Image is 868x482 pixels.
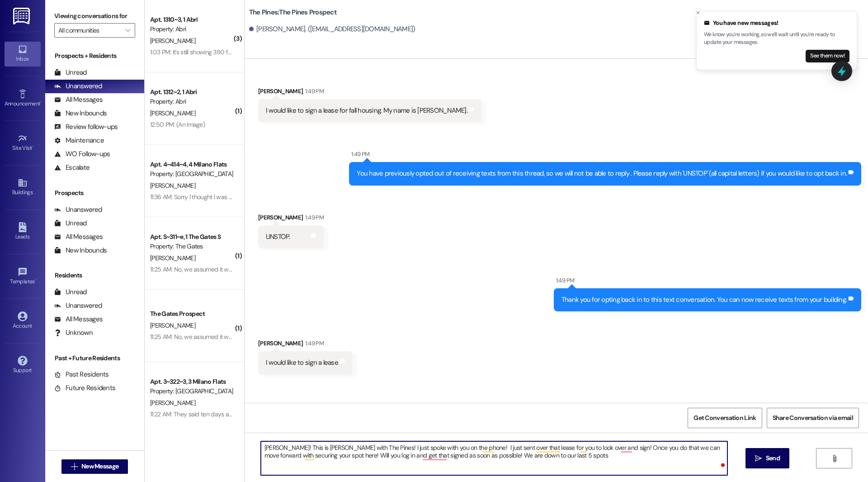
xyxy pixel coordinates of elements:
button: Share Conversation via email [767,408,859,428]
div: 11:25 AM: No, we assumed it would've been caught before we moved in [150,333,336,341]
i:  [831,455,838,462]
div: UNSTOP. [266,232,290,242]
div: Future Residents [54,383,115,393]
div: Unanswered [54,205,102,215]
div: Thank you for opting back in to this text conversation. You can now receive texts from your build... [561,295,847,305]
img: ResiDesk Logo [13,8,32,24]
div: 1:49 PM [349,149,369,159]
div: Apt. 3~322~3, 3 Milano Flats [150,377,234,387]
div: Unanswered [54,81,102,91]
div: 11:22 AM: They said ten days at the very latest, and I can cover any fees that an extension might... [150,410,415,418]
div: [PERSON_NAME] [258,86,482,99]
span: Send [766,453,780,463]
div: Escalate [54,163,90,172]
div: Prospects + Residents [45,51,144,61]
span: [PERSON_NAME] [150,37,195,45]
div: All Messages [54,315,103,324]
span: • [35,277,36,283]
label: Viewing conversations for [54,9,135,23]
div: New Inbounds [54,246,107,255]
div: Property: The Gates [150,242,234,251]
span: [PERSON_NAME] [150,109,195,117]
a: Support [5,353,41,377]
div: 1:49 PM [303,86,323,96]
span: [PERSON_NAME] [150,321,195,329]
button: Close toast [693,8,703,17]
span: • [33,143,34,150]
div: Maintenance [54,136,104,145]
span: [PERSON_NAME] [150,181,195,190]
a: Buildings [5,175,41,200]
div: 1:49 PM [303,213,323,222]
button: Send [745,448,789,468]
i:  [125,27,130,34]
textarea: To enrich screen reader interactions, please activate Accessibility in Grammarly extension settings [261,441,727,475]
a: Account [5,309,41,333]
div: Apt. S~311~e, 1 The Gates S [150,232,234,242]
a: Inbox [5,42,41,66]
div: Property: [GEOGRAPHIC_DATA] Flats [150,387,234,396]
div: Past + Future Residents [45,353,144,363]
div: Unread [54,68,87,77]
p: We know you're working, so we'll wait until you're ready to update your messages. [704,31,849,47]
div: [PERSON_NAME] [258,213,324,225]
div: [PERSON_NAME] [258,339,353,351]
div: 1:49 PM [303,339,323,348]
div: Unanswered [54,301,102,310]
div: All Messages [54,95,103,105]
div: Apt. 4~414~4, 4 Milano Flats [150,160,234,169]
div: Property: Abri [150,24,234,34]
span: Get Conversation Link [693,413,756,423]
div: All Messages [54,232,103,242]
div: New Inbounds [54,109,107,118]
span: New Message [81,462,118,471]
span: Share Conversation via email [773,413,853,423]
div: You have previously opted out of receiving texts from this thread, so we will not be able to repl... [357,169,847,178]
span: • [40,99,42,105]
b: The Pines: The Pines Prospect [249,8,337,17]
button: Get Conversation Link [688,408,762,428]
div: The Gates Prospect [150,309,234,319]
div: WO Follow-ups [54,149,110,159]
div: Review follow-ups [54,122,118,132]
a: Leads [5,220,41,244]
div: Unread [54,287,87,297]
div: 11:25 AM: No, we assumed it would've been caught before we moved in [150,265,336,273]
a: Templates • [5,264,41,289]
div: I would like to sign a lease for fall housing. My name is [PERSON_NAME]. [266,106,467,115]
div: Apt. 1310~3, 1 Abri [150,15,234,24]
a: Site Visit • [5,131,41,155]
div: 11:36 AM: Sorry I thought I was on auto pay [150,193,260,201]
input: All communities [58,23,121,38]
div: You have new messages! [704,19,849,28]
div: Apt. 1312~2, 1 Abri [150,87,234,97]
div: 1:03 PM: It's still showing 380 for rent. [150,48,246,56]
span: [PERSON_NAME] [150,399,195,407]
div: 1:49 PM [554,276,574,285]
div: Past Residents [54,370,109,379]
div: Property: Abri [150,97,234,106]
div: 12:50 PM: (An Image) [150,120,205,129]
div: Unread [54,219,87,228]
div: [PERSON_NAME]. ([EMAIL_ADDRESS][DOMAIN_NAME]) [249,24,415,34]
i:  [71,463,78,470]
div: Unknown [54,328,93,338]
button: New Message [61,459,128,474]
span: [PERSON_NAME] [150,254,195,262]
button: See them now! [806,50,849,62]
div: Residents [45,271,144,280]
i:  [755,455,762,462]
div: Prospects [45,188,144,198]
div: I would like to sign a lease [266,358,338,367]
div: Property: [GEOGRAPHIC_DATA] Flats [150,169,234,179]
